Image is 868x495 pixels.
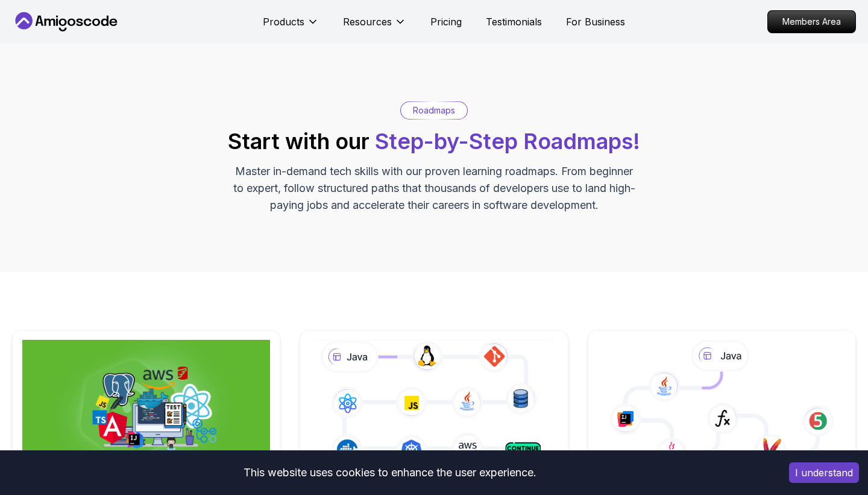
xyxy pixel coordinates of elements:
button: Resources [343,14,406,39]
p: Products [263,14,304,29]
a: Testimonials [486,14,542,29]
div: This website uses cookies to enhance the user experience. [9,459,771,486]
a: Pricing [430,14,462,29]
p: Resources [343,14,392,29]
span: Step-by-Step Roadmaps! [375,128,640,155]
p: Roadmaps [413,104,455,117]
a: Members Area [767,10,856,33]
h2: Start with our [228,129,640,153]
p: Master in-demand tech skills with our proven learning roadmaps. From beginner to expert, follow s... [231,163,637,214]
button: Products [263,14,319,39]
img: Full Stack Professional v2 [22,340,270,470]
a: For Business [566,14,625,29]
p: Members Area [768,11,855,33]
button: Accept cookies [789,462,859,483]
